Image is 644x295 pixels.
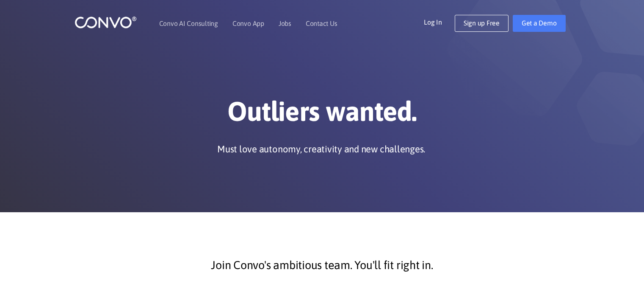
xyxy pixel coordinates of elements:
[75,16,137,29] img: logo_1.png
[159,20,218,27] a: Convo AI Consulting
[513,15,566,32] a: Get a Demo
[94,255,551,276] p: Join Convo's ambitious team. You'll fit right in.
[306,20,337,27] a: Contact Us
[87,95,557,134] h1: Outliers wanted.
[232,20,264,27] a: Convo App
[424,15,455,28] a: Log In
[455,15,509,32] a: Sign up Free
[279,20,291,27] a: Jobs
[217,143,425,155] p: Must love autonomy, creativity and new challenges.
